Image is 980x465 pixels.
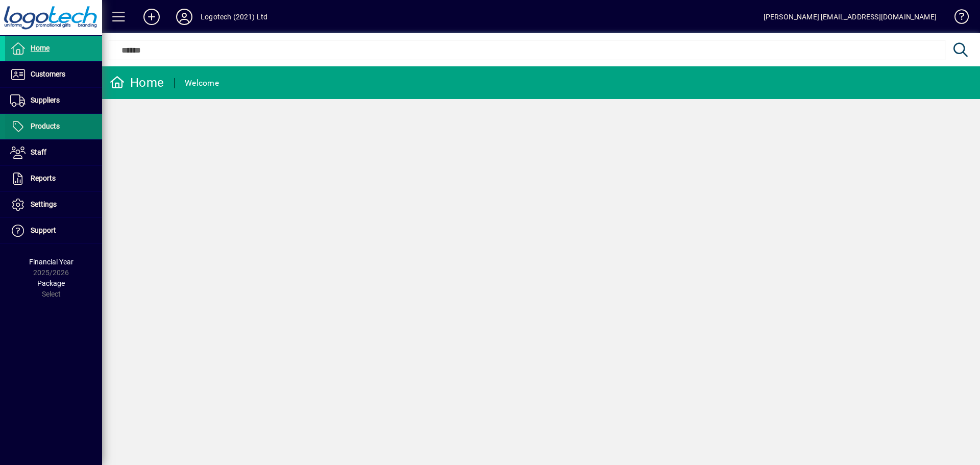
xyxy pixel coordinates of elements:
div: [PERSON_NAME] [EMAIL_ADDRESS][DOMAIN_NAME] [764,9,937,25]
a: Products [5,114,102,139]
a: Customers [5,62,102,87]
span: Reports [31,174,56,182]
a: Suppliers [5,88,102,113]
a: Staff [5,140,102,165]
span: Suppliers [31,96,60,104]
button: Profile [168,8,201,26]
span: Products [31,122,60,130]
a: Settings [5,192,102,217]
span: Support [31,226,56,234]
button: Add [135,8,168,26]
span: Settings [31,200,57,208]
span: Staff [31,148,46,156]
span: Home [31,44,50,52]
div: Welcome [185,75,219,91]
span: Package [37,279,65,287]
div: Home [110,75,164,91]
span: Financial Year [29,258,73,266]
a: Reports [5,166,102,191]
div: Logotech (2021) Ltd [201,9,267,25]
a: Knowledge Base [947,2,967,35]
span: Customers [31,70,65,78]
a: Support [5,218,102,243]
